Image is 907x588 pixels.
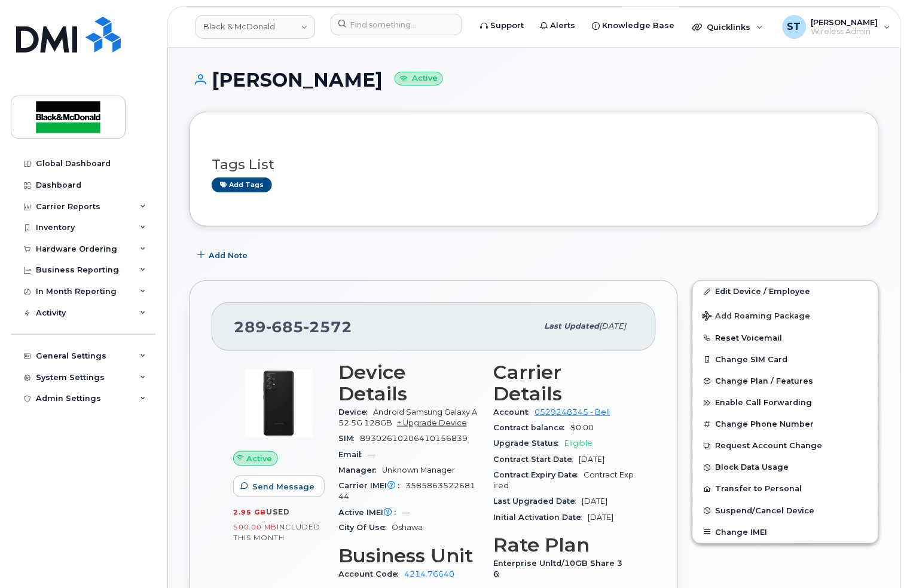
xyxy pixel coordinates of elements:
button: Request Account Change [693,435,878,457]
span: [DATE] [588,513,614,522]
span: Active [247,453,273,464]
button: Change SIM Card [693,349,878,370]
span: 500.00 MB [233,523,277,532]
a: 0529248345 - Bell [535,408,610,416]
span: [DATE] [600,321,627,330]
span: Send Message [252,481,314,492]
button: Block Data Usage [693,457,878,478]
button: Change Plan / Features [693,370,878,392]
span: Android Samsung Galaxy A52 5G 128GB [338,408,477,427]
button: Add Note [190,244,258,266]
span: Device [338,408,373,416]
span: Last updated [545,321,600,330]
button: Add Roaming Package [693,303,878,327]
span: 358586352268144 [338,481,475,501]
span: Contract Expiry Date [494,470,584,479]
span: Add Note [209,250,248,261]
span: Contract Start Date [494,455,579,464]
h3: Device Details [338,362,480,405]
span: 2.95 GB [233,508,266,516]
span: 89302610206410156839 [360,434,468,443]
span: [DATE] [582,497,608,506]
span: Eligible [565,439,593,448]
span: 289 [234,318,352,336]
button: Change IMEI [693,522,878,543]
span: — [368,450,375,459]
span: Last Upgraded Date [494,497,582,506]
h3: Rate Plan [494,535,635,556]
a: + Upgrade Device [397,418,467,427]
small: Active [395,72,443,85]
span: Suspend/Cancel Device [716,506,815,515]
span: — [402,508,410,517]
h1: [PERSON_NAME] [190,69,879,90]
span: Account [494,408,535,416]
span: Enable Call Forwarding [716,399,813,408]
span: Upgrade Status [494,439,565,448]
span: City Of Use [338,523,392,532]
span: 2572 [304,318,352,336]
h3: Tags List [212,157,857,172]
span: Contract balance [494,423,571,432]
span: $0.00 [571,423,594,432]
img: image20231002-3703462-2e78ka.jpeg [243,367,314,439]
button: Suspend/Cancel Device [693,500,878,522]
button: Transfer to Personal [693,478,878,500]
a: Add tags [212,177,272,192]
span: used [266,507,290,516]
button: Send Message [233,476,325,497]
span: Initial Activation Date [494,513,588,522]
span: Change Plan / Features [716,376,814,385]
span: Carrier IMEI [338,481,405,490]
span: Account Code [338,570,404,579]
button: Change Phone Number [693,414,878,435]
span: 685 [266,318,304,336]
button: Enable Call Forwarding [693,392,878,414]
span: SIM [338,434,360,443]
span: included this month [233,523,320,543]
h3: Business Unit [338,546,480,567]
span: Add Roaming Package [703,311,811,323]
span: [DATE] [579,455,605,464]
h3: Carrier Details [494,362,635,405]
span: Oshawa [392,523,423,532]
span: Enterprise Unltd/10GB Share 36 [494,559,623,579]
span: Active IMEI [338,508,402,517]
button: Reset Voicemail [693,327,878,349]
a: Edit Device / Employee [693,281,878,302]
span: Email [338,450,368,459]
span: Manager [338,465,382,474]
span: Unknown Manager [382,465,455,474]
a: 4214.76640 [404,570,454,579]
